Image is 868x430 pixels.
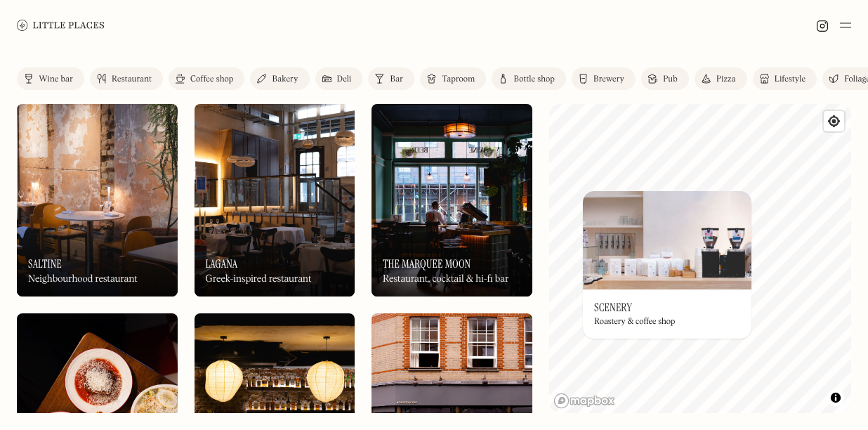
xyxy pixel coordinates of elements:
img: Saltine [17,104,178,297]
a: Deli [315,67,363,90]
a: Taproom [420,67,486,90]
button: Find my location [824,111,844,131]
div: Roastery & coffee shop [594,317,675,327]
a: Bar [368,67,414,90]
a: Mapbox homepage [553,393,615,409]
div: Wine bar [39,75,73,84]
div: Lifestyle [775,75,805,84]
div: Bar [390,75,403,84]
img: Lagana [195,104,355,297]
img: Scenery [583,191,751,289]
a: Bottle shop [492,67,566,90]
div: Brewery [593,75,624,84]
a: SaltineSaltineSaltineNeighbourhood restaurant [17,104,178,297]
div: Restaurant, cocktail & hi-fi bar [383,273,509,285]
div: Pizza [716,75,736,84]
button: Toggle attribution [827,389,844,406]
img: The Marquee Moon [371,104,532,297]
a: Wine bar [17,67,84,90]
h3: Lagana [206,257,238,271]
span: Toggle attribution [831,390,840,405]
a: Coffee shop [169,67,244,90]
a: Lifestyle [753,67,817,90]
div: Restaurant [112,75,152,84]
canvas: Map [549,104,852,413]
a: Bakery [250,67,309,90]
div: Coffee shop [190,75,233,84]
div: Neighbourhood restaurant [28,273,138,285]
h3: Saltine [28,257,62,271]
div: Bottle shop [513,75,555,84]
a: Brewery [572,67,636,90]
a: Restaurant [90,67,163,90]
a: Pub [641,67,689,90]
div: Taproom [442,75,475,84]
div: Greek-inspired restaurant [206,273,312,285]
a: Pizza [695,67,747,90]
a: The Marquee MoonThe Marquee MoonThe Marquee MoonRestaurant, cocktail & hi-fi bar [371,104,532,297]
div: Bakery [272,75,298,84]
h3: The Marquee Moon [383,257,471,271]
div: Deli [337,75,352,84]
div: Pub [663,75,678,84]
a: SceneryScenerySceneryRoastery & coffee shop [583,191,751,339]
h3: Scenery [594,301,632,314]
a: LaganaLaganaLaganaGreek-inspired restaurant [195,104,355,297]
